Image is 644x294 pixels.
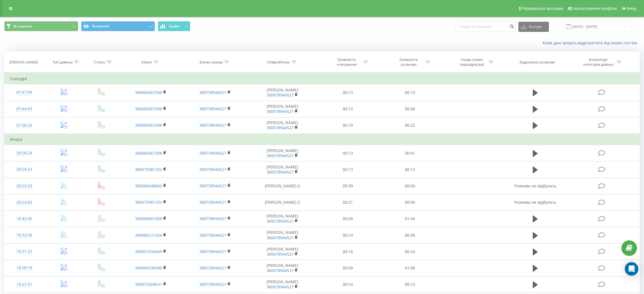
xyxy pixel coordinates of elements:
div: 20:54:23 [10,164,38,175]
div: 20:53:29 [10,181,38,192]
span: Всі дзвінки [14,24,32,28]
a: 380678944527 [267,169,294,175]
a: 380675568631 [135,282,162,287]
a: 380668081008 [135,216,162,221]
a: 380738944527 [199,265,226,271]
a: 380678944527 [267,268,294,273]
td: 00:15 [379,276,441,293]
td: 00:41 [379,145,441,161]
td: 00:12 [379,161,441,178]
div: Коментар/категорія дзвінка [582,57,615,67]
td: [PERSON_NAME] [248,117,317,134]
a: 380660567308 [135,122,162,128]
a: 380660448845 [135,183,162,188]
div: Тривалість розмови [394,57,424,67]
td: [PERSON_NAME] [248,84,317,101]
div: 20:24:02 [10,197,38,208]
td: 00:09 [317,210,379,227]
td: Сьогодні [5,73,640,84]
a: 380678944527 [267,125,294,130]
span: Налаштування профілю [573,6,617,11]
button: Графік [158,21,190,31]
a: 380678944527 [267,153,294,158]
div: Статус [94,60,105,65]
div: 07:44:03 [10,104,38,115]
span: Реферальна програма [522,6,563,11]
a: 380678944527 [267,218,294,224]
a: 380738944527 [199,122,226,128]
a: 380969536998 [135,265,162,271]
td: [PERSON_NAME] [248,260,317,276]
td: 00:08 [379,101,441,117]
div: 20:58:24 [10,148,38,159]
span: Графік [169,24,180,28]
a: 380738944527 [199,232,226,238]
td: 00:13 [317,161,379,178]
td: [PERSON_NAME] [248,276,317,293]
td: [PERSON_NAME] () [248,178,317,194]
button: Всі дзвінки [4,21,78,31]
a: 380960121324 [135,232,162,238]
a: 380738944527 [199,199,226,205]
td: 00:21 [317,194,379,210]
td: 00:09 [317,260,379,276]
a: 380738944527 [199,183,226,188]
div: 18:43:45 [10,213,38,224]
a: 380678944527 [267,235,294,240]
a: 380738944527 [199,90,226,95]
td: 00:00 [379,194,441,210]
a: 380738944527 [199,167,226,172]
div: Співробітник [267,60,290,65]
div: Аудіозапис розмови [519,60,555,65]
td: 00:08 [379,227,441,243]
a: 380660567308 [135,106,162,111]
a: 380678944527 [267,92,294,98]
div: Клієнт [141,60,152,65]
div: [PERSON_NAME] [9,60,38,65]
div: 18:31:25 [10,246,38,257]
td: 00:10 [379,84,441,101]
span: Вихід [626,6,636,11]
div: Open Intercom Messenger [625,262,638,276]
a: 380738944527 [199,216,226,221]
td: 00:13 [317,84,379,101]
td: [PERSON_NAME] [248,101,317,117]
td: [PERSON_NAME] [248,227,317,243]
div: 07:28:20 [10,120,38,131]
td: 01:08 [379,260,441,276]
td: 00:13 [317,145,379,161]
td: 01:44 [379,210,441,227]
a: Коли дані можуть відрізнятися вiд інших систем [543,40,640,45]
a: 380738944527 [199,249,226,254]
a: 380678944527 [267,109,294,114]
td: 00:14 [317,276,379,293]
td: [PERSON_NAME] [248,161,317,178]
div: Бізнес номер [200,60,223,65]
div: 07:47:09 [10,87,38,98]
td: 00:18 [317,243,379,260]
button: Основний [81,21,155,31]
a: 380678944527 [267,251,294,257]
td: [PERSON_NAME] [248,243,317,260]
a: 380738944527 [199,150,226,156]
div: 18:33:36 [10,230,38,241]
a: 380951034549 [135,249,162,254]
td: 00:24 [379,243,441,260]
a: 380738944527 [199,106,226,111]
a: 380675981332 [135,167,162,172]
a: 380660567308 [135,90,162,95]
a: 380660567308 [135,150,162,156]
span: Розмова не відбулась [514,183,556,188]
td: 00:14 [317,227,379,243]
td: 00:39 [317,178,379,194]
span: Розмова не відбулась [514,199,556,205]
td: 00:22 [379,117,441,134]
td: [PERSON_NAME] () [248,194,317,210]
a: 380738944527 [199,282,226,287]
input: Пошук за номером [456,22,516,32]
td: [PERSON_NAME] [248,210,317,227]
button: Експорт [518,22,549,32]
div: Назва схеми переадресації [457,57,487,67]
td: Вчора [5,134,640,145]
div: 18:27:31 [10,279,38,290]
